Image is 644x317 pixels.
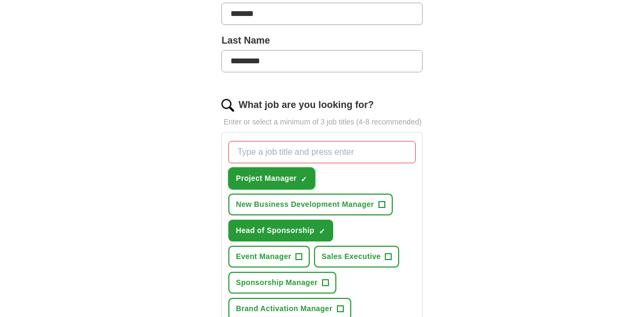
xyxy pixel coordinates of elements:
span: Sales Executive [321,251,381,262]
button: Event Manager [228,246,310,268]
button: New Business Development Manager [228,194,392,215]
span: ✓ [319,227,325,236]
span: New Business Development Manager [236,199,374,210]
p: Enter or select a minimum of 3 job titles (4-8 recommended) [221,116,423,128]
span: Head of Sponsorship [236,225,314,236]
button: Sales Executive [314,246,399,268]
span: Sponsorship Manager [236,277,318,288]
span: ✓ [301,175,307,183]
button: Project Manager✓ [228,168,315,189]
label: Last Name [221,34,423,48]
span: Project Manager [236,173,296,184]
span: Event Manager [236,251,291,262]
button: Head of Sponsorship✓ [228,220,333,241]
label: What job are you looking for? [238,98,374,112]
span: Brand Activation Manager [236,303,332,314]
button: Sponsorship Manager [228,272,336,294]
img: search.png [221,99,234,112]
input: Type a job title and press enter [228,141,416,163]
